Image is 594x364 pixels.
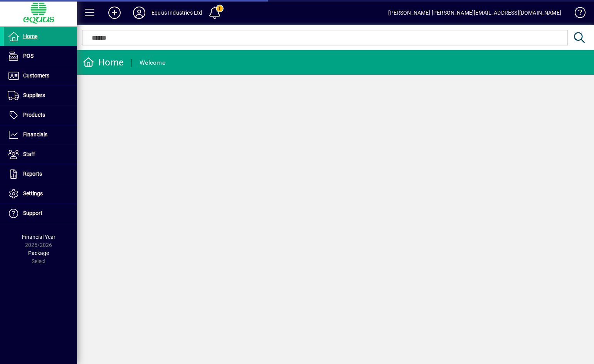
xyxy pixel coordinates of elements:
[23,33,37,39] span: Home
[140,57,165,69] div: Welcome
[23,210,42,216] span: Support
[102,6,127,20] button: Add
[4,184,77,203] a: Settings
[4,66,77,86] a: Customers
[23,171,42,177] span: Reports
[4,86,77,105] a: Suppliers
[22,234,56,240] span: Financial Year
[569,2,584,27] a: Knowledge Base
[23,112,45,118] span: Products
[4,47,77,66] a: POS
[4,204,77,223] a: Support
[4,164,77,184] a: Reports
[23,72,49,79] span: Customers
[4,125,77,144] a: Financials
[127,6,151,20] button: Profile
[4,106,77,125] a: Products
[151,7,202,19] div: Equus Industries Ltd
[23,151,35,157] span: Staff
[23,190,43,196] span: Settings
[388,7,561,19] div: [PERSON_NAME] [PERSON_NAME][EMAIL_ADDRESS][DOMAIN_NAME]
[28,250,49,256] span: Package
[83,56,124,69] div: Home
[23,53,34,59] span: POS
[23,131,47,138] span: Financials
[23,92,45,98] span: Suppliers
[4,145,77,164] a: Staff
